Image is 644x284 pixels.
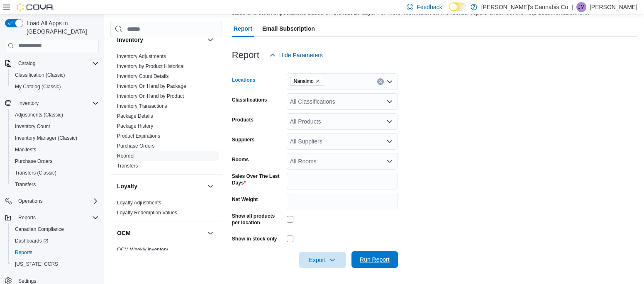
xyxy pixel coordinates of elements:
a: My Catalog (Classic) [12,82,64,92]
button: Open list of options [386,158,393,165]
button: Hide Parameters [266,47,326,63]
span: Package Details [117,113,153,119]
span: Operations [18,198,43,204]
div: Loyalty [110,198,222,221]
button: Loyalty [205,181,215,191]
span: Inventory Count [15,123,50,130]
span: Inventory Count Details [117,73,169,80]
a: Inventory Manager (Classic) [12,133,80,143]
button: Catalog [2,58,102,69]
span: Run Report [360,255,390,264]
a: OCM Weekly Inventory [117,247,168,252]
a: Reports [12,248,36,257]
button: Inventory [205,35,215,45]
a: Package Details [117,113,153,119]
span: Loyalty Redemption Values [117,209,177,216]
button: Run Report [351,251,398,268]
label: Rooms [232,156,249,163]
h3: OCM [117,229,131,237]
label: Locations [232,77,256,83]
a: Reorder [117,153,135,159]
button: Clear input [377,78,384,85]
span: Manifests [15,146,36,153]
img: Cova [17,3,54,11]
div: Jeff McCollum [576,2,586,12]
span: Adjustments (Classic) [12,110,99,120]
a: Classification (Classic) [12,70,68,80]
span: [US_STATE] CCRS [15,261,58,267]
h3: Loyalty [117,182,137,190]
button: Remove Nanaimo from selection in this group [315,79,320,84]
a: Transfers [117,163,138,169]
button: Loyalty [117,182,204,190]
button: Transfers [8,179,102,190]
span: Reports [18,214,36,221]
span: Feedback [417,3,442,11]
span: Transfers [117,163,138,169]
span: Loyalty Adjustments [117,199,161,206]
button: Canadian Compliance [8,223,102,235]
a: Inventory Transactions [117,103,167,109]
button: Open list of options [386,138,393,145]
button: Reports [8,247,102,258]
button: OCM [117,229,204,237]
span: Operations [15,196,99,206]
span: Classification (Classic) [15,72,65,78]
span: Inventory Manager (Classic) [12,133,99,143]
a: Dashboards [8,235,102,247]
p: [PERSON_NAME] [590,2,637,12]
span: Catalog [15,58,99,68]
div: OCM [110,245,222,258]
label: Suppliers [232,136,255,143]
span: Manifests [12,145,99,155]
span: Email Subscription [262,20,315,37]
span: Inventory Adjustments [117,53,166,60]
a: Purchase Orders [12,156,56,166]
label: Classifications [232,97,267,103]
span: Inventory Manager (Classic) [15,135,77,141]
span: Dashboards [15,238,48,244]
button: Open list of options [386,118,393,125]
span: Reports [12,248,99,257]
a: Package History [117,123,153,129]
button: Inventory Manager (Classic) [8,132,102,144]
span: Classification (Classic) [12,70,99,80]
button: Export [299,252,346,268]
a: Dashboards [12,236,51,246]
button: Inventory [117,36,204,44]
a: Inventory by Product Historical [117,63,185,69]
span: Washington CCRS [12,259,99,269]
a: Loyalty Redemption Values [117,210,177,216]
p: [PERSON_NAME]'s Cannabis Co [481,2,568,12]
button: Open list of options [386,98,393,105]
span: Purchase Orders [15,158,53,165]
span: Transfers (Classic) [12,168,99,178]
span: My Catalog (Classic) [15,83,61,90]
button: Inventory [15,98,42,108]
a: Inventory On Hand by Product [117,93,184,99]
span: Load All Apps in [GEOGRAPHIC_DATA] [23,19,99,36]
button: Reports [2,212,102,223]
span: Inventory [15,98,99,108]
span: JM [578,2,585,12]
span: Nanaimo [294,77,314,85]
button: Manifests [8,144,102,155]
a: Manifests [12,145,39,155]
span: OCM Weekly Inventory [117,246,168,253]
button: Classification (Classic) [8,69,102,81]
button: Operations [2,195,102,207]
span: Export [304,252,341,268]
span: Purchase Orders [12,156,99,166]
a: Transfers (Classic) [12,168,60,178]
p: | [571,2,573,12]
span: Inventory Count [12,121,99,131]
span: Inventory Transactions [117,103,167,109]
input: Dark Mode [449,2,466,11]
a: Loyalty Adjustments [117,200,161,206]
span: Canadian Compliance [15,226,64,233]
span: Dashboards [12,236,99,246]
span: Inventory by Product Historical [117,63,185,70]
span: Inventory On Hand by Package [117,83,186,90]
